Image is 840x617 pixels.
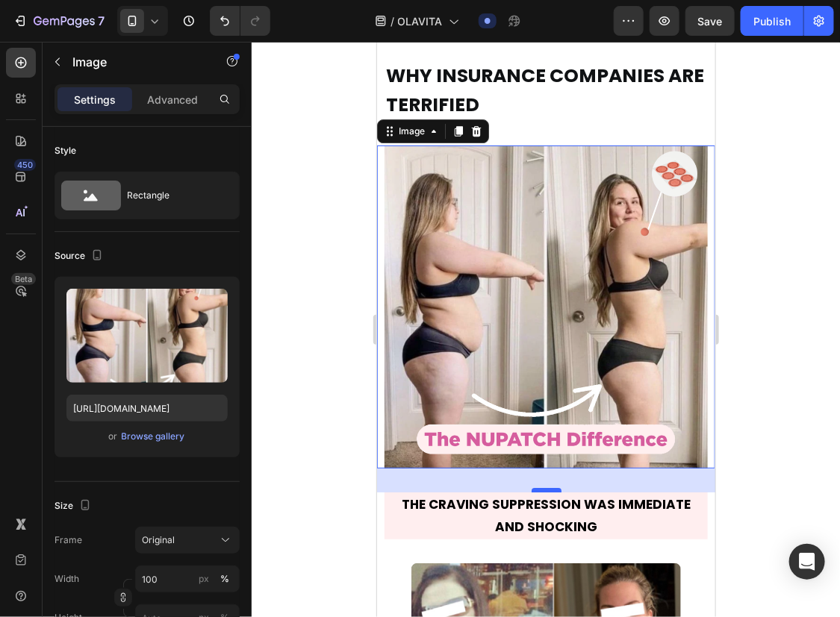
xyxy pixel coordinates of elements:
label: Frame [55,533,82,547]
button: Browse gallery [121,429,186,444]
span: OLAVITA [398,13,443,29]
div: 450 [14,159,36,171]
div: Beta [11,273,36,285]
iframe: Design area [377,42,715,617]
div: Rectangle [127,178,218,213]
span: Original [142,533,175,547]
span: / [391,13,395,29]
span: or [109,427,118,445]
input: px% [135,566,240,592]
p: Settings [74,92,116,107]
label: Width [55,572,79,586]
div: Undo/Redo [210,6,270,36]
div: Open Intercom Messenger [789,544,825,580]
input: https://example.com/image.jpg [66,395,228,422]
img: preview-image [66,289,228,383]
div: Style [55,144,76,157]
div: Size [55,496,94,516]
div: Source [55,246,106,266]
div: Browse gallery [122,430,185,443]
div: px [199,572,209,586]
p: 7 [98,12,105,30]
button: 7 [6,6,111,36]
button: px [216,570,234,588]
div: % [220,572,229,586]
span: Save [698,15,723,28]
button: % [195,570,213,588]
button: Original [135,527,240,554]
div: Publish [753,13,791,29]
button: Publish [741,6,803,36]
p: Advanced [147,92,198,107]
p: Image [72,53,199,71]
button: Save [685,6,735,36]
